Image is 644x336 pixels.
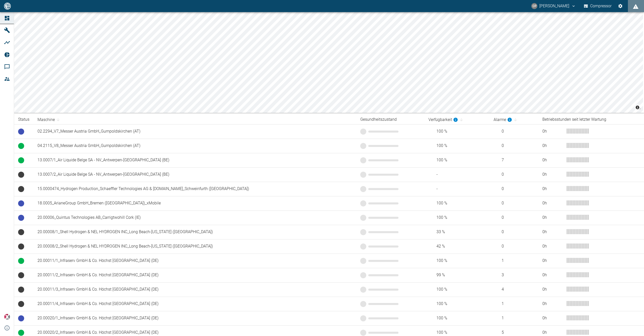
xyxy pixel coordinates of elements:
span: Betrieb [18,157,24,163]
span: 100 % [428,330,486,335]
span: 33 % [428,229,486,235]
th: Status [14,115,33,124]
span: 100 % [428,315,486,321]
span: - [428,172,486,177]
span: - [428,186,486,192]
span: Betrieb [18,143,24,149]
div: 0 h [542,229,562,235]
td: 20.00011/4_Infraserv GmbH & Co. Höchst [GEOGRAPHIC_DATA] (DE) [33,297,356,311]
span: 100 % [428,287,486,292]
div: 0 h [542,215,562,221]
td: 04.2115_V8_Messer Austria GmbH_Gumpoldskirchen (AT) [33,139,356,153]
canvas: Map [14,12,643,113]
span: Betriebsbereit [18,129,24,135]
td: 18.0005_ArianeGroup GmbH_Bremen ([GEOGRAPHIC_DATA])_xMobile [33,196,356,210]
span: 1 [494,301,534,307]
span: 100 % [428,200,486,206]
span: Betrieb [18,330,24,336]
span: 100 % [428,129,486,134]
img: logo [4,3,11,9]
div: 0 h [542,172,562,177]
div: 0 h [542,186,562,192]
span: 99 % [428,272,486,278]
div: 0 h [542,243,562,249]
span: 100 % [428,301,486,307]
td: 02.2294_V7_Messer Austria GmbH_Gumpoldskirchen (AT) [33,124,356,139]
span: Betriebsbereit [18,215,24,221]
span: 1 [494,315,534,321]
td: 20.00011/3_Infraserv GmbH & Co. Höchst [GEOGRAPHIC_DATA] (DE) [33,282,356,297]
button: christoph.palm@neuman-esser.com [531,2,577,11]
span: Keine Daten [18,186,24,192]
div: 0 h [542,272,562,278]
span: Keine Daten [18,272,24,278]
div: 0 h [542,258,562,264]
th: Gesundheitszustand [356,115,424,124]
img: Xplore Logo [4,314,10,320]
span: Keine Daten [18,243,24,250]
div: 0 h [542,287,562,292]
span: 0 [494,229,534,235]
div: CP [531,3,537,9]
button: Einstellungen [616,2,625,11]
td: 20.00008/1_Shell Hydrogen & NEL HYDROGEN INC_Long Beach-[US_STATE] ([GEOGRAPHIC_DATA]) [33,225,356,239]
span: Keine Daten [18,172,24,178]
span: 0 [494,243,534,249]
div: berechnet für die letzten 7 Tage [428,117,458,123]
span: Betriebsbereit [18,200,24,206]
span: 100 % [428,258,486,264]
td: 20.00020/1_Infraserv GmbH & Co. Höchst [GEOGRAPHIC_DATA] (DE) [33,311,356,325]
span: Keine Daten [18,229,24,235]
span: Betrieb [18,258,24,264]
span: 0 [494,172,534,177]
span: 0 [494,143,534,149]
td: 13.0007/1_Air Liquide Belge SA - NV_Antwerpen-[GEOGRAPHIC_DATA] (BE) [33,153,356,167]
span: Betriebsbereit [18,315,24,321]
span: 100 % [428,215,486,221]
span: 4 [494,287,534,292]
span: Maschine [37,117,61,123]
div: berechnet für die letzten 7 Tage [494,117,512,123]
div: 0 h [542,157,562,163]
td: 20.00008/2_Shell Hydrogen & NEL HYDROGEN INC_Long Beach-[US_STATE] ([GEOGRAPHIC_DATA]) [33,239,356,254]
div: 0 h [542,143,562,149]
span: 1 [494,258,534,264]
div: 0 h [542,129,562,134]
span: 0 [494,186,534,192]
span: 42 % [428,243,486,249]
span: 0 [494,200,534,206]
span: Keine Daten [18,287,24,293]
td: 20.00011/2_Infraserv GmbH & Co. Höchst [GEOGRAPHIC_DATA] (DE) [33,268,356,282]
span: 100 % [428,157,486,163]
td: 20.00006_Quintus Technologies AB_Carrigtwohill Cork (IE) [33,210,356,225]
td: 15.0000474_Hydrogen Production_Schaeffler Technologies AG & [DOMAIN_NAME]_Schweinfurth ([GEOGRAPH... [33,182,356,196]
span: Keine Daten [18,301,24,307]
span: 0 [494,129,534,134]
th: Betriebsstunden seit letzter Wartung [538,115,644,124]
div: 0 h [542,301,562,307]
span: 7 [494,157,534,163]
div: 0 h [542,315,562,321]
td: 13.0007/2_Air Liquide Belge SA - NV_Antwerpen-[GEOGRAPHIC_DATA] (BE) [33,167,356,182]
span: 5 [494,330,534,335]
div: 0 h [542,330,562,335]
span: 0 [494,215,534,221]
div: 0 h [542,200,562,206]
span: 100 % [428,143,486,149]
td: 20.00011/1_Infraserv GmbH & Co. Höchst [GEOGRAPHIC_DATA] (DE) [33,254,356,268]
button: Compressor [583,2,613,11]
span: 3 [494,272,534,278]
